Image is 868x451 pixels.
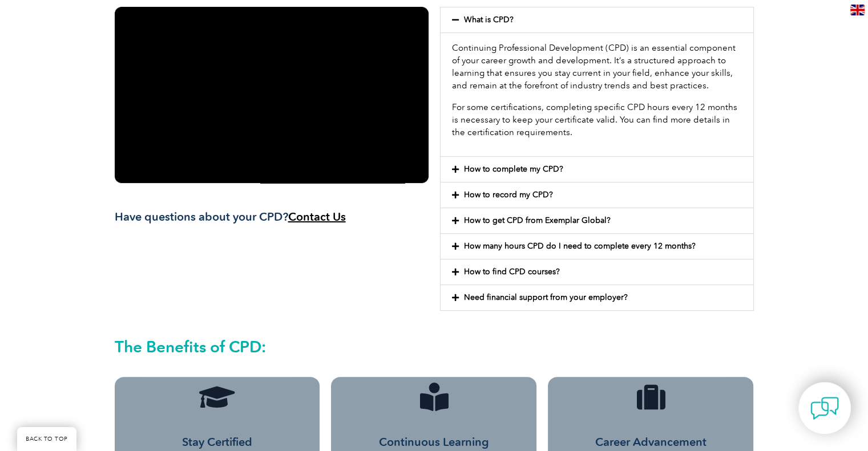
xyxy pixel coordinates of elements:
[452,42,742,92] p: Continuing Professional Development (CPD) is an essential component of your career growth and dev...
[441,32,753,156] div: What is CPD?
[288,210,346,224] a: Contact Us
[464,190,553,200] a: How to record my CPD?
[441,157,753,182] div: How to complete my CPD?
[850,5,865,15] img: en
[464,292,628,302] a: Need financial support from your employer?
[441,285,753,310] div: Need financial support from your employer?
[595,435,706,449] span: Career Advancement
[441,234,753,259] div: How many hours CPD do I need to complete every 12 months?
[115,210,429,224] h3: Have questions about your CPD?
[441,7,753,32] div: What is CPD?
[115,338,754,356] h2: The Benefits of CPD:
[441,208,753,233] div: How to get CPD from Exemplar Global?
[452,101,742,139] p: For some certifications, completing specific CPD hours every 12 months is necessary to keep your ...
[810,394,839,422] img: contact-chat.png
[182,435,252,449] span: Stay Certified
[441,182,753,208] div: How to record my CPD?
[464,267,560,277] a: How to find CPD courses?
[464,164,563,174] a: How to complete my CPD?
[441,259,753,285] div: How to find CPD courses?
[379,435,489,449] span: Continuous Learning
[464,15,514,25] a: What is CPD?
[17,427,76,451] a: BACK TO TOP
[464,241,696,251] a: How many hours CPD do I need to complete every 12 months?
[464,216,611,225] a: How to get CPD from Exemplar Global?
[115,7,429,183] iframe: Continuing Professional Development (CPD)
